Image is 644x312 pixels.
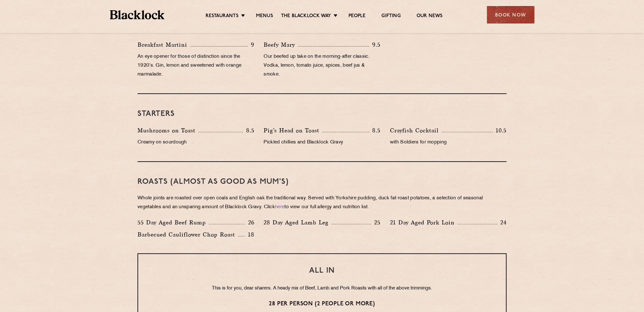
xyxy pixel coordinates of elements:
[264,126,322,135] p: Pig’s Head on Toast
[390,126,442,135] p: Crayfish Cocktail
[348,13,366,20] a: People
[137,52,254,79] p: An eye opener for those of distinction since the 1920’s. Gin, lemon and sweetened with orange mar...
[256,13,273,20] a: Menus
[151,284,493,293] p: This is for you, dear sharers. A heady mix of Beef, Lamb and Pork Roasts with all of the above tr...
[497,218,507,227] p: 24
[137,126,199,135] p: Mushrooms on Toast
[137,178,507,186] h3: Roasts (Almost as good as Mum's)
[275,205,284,209] a: here
[264,52,380,79] p: Our beefed up take on the morning-after classic. Vodka, lemon, tomato juice, spices, beef jus & s...
[137,138,254,147] p: Creamy on sourdough
[151,300,493,308] p: 28 per person (2 people or more)
[390,218,458,227] p: 21 Day Aged Pork Loin
[381,13,400,20] a: Gifting
[247,41,254,49] p: 9
[264,40,298,49] p: Beefy Mary
[245,230,254,239] p: 18
[206,13,239,20] a: Restaurants
[137,194,507,212] p: Whole joints are roasted over open coals and English oak the traditional way. Served with Yorkshi...
[390,138,507,147] p: with Soldiers for mopping
[371,218,380,227] p: 25
[137,218,209,227] p: 55 Day Aged Beef Rump
[369,41,380,49] p: 9.5
[369,126,380,135] p: 8.5
[264,138,380,147] p: Pickled chillies and Blacklock Gravy
[137,40,190,49] p: Breakfast Martini
[110,10,165,19] img: BL_Textured_Logo-footer-cropped.svg
[417,13,443,20] a: Our News
[264,218,332,227] p: 28 Day Aged Lamb Leg
[137,230,238,239] p: Barbecued Cauliflower Chop Roast
[487,6,534,23] div: Book Now
[151,267,493,275] h3: ALL IN
[493,126,507,135] p: 10.5
[245,218,254,227] p: 26
[137,110,507,118] h3: Starters
[243,126,254,135] p: 8.5
[281,13,331,20] a: The Blacklock Way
